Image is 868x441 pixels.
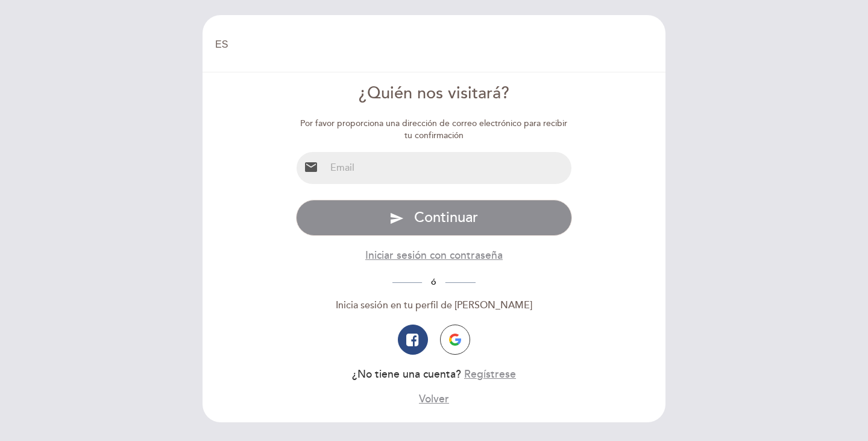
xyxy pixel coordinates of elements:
div: Por favor proporciona una dirección de correo electrónico para recibir tu confirmación [296,118,573,142]
i: send [389,211,404,226]
span: ¿No tiene una cuenta? [352,368,461,381]
button: Volver [419,392,449,407]
span: ó [422,277,445,287]
img: icon-google.png [449,334,461,346]
div: ¿Quién nos visitará? [296,82,573,106]
div: Inicia sesión en tu perfil de [PERSON_NAME] [296,299,573,313]
button: Regístrese [464,367,516,382]
span: Continuar [414,209,478,226]
i: email [304,160,318,174]
button: send Continuar [296,200,573,236]
input: Email [325,152,572,184]
button: Iniciar sesión con contraseña [365,248,503,263]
